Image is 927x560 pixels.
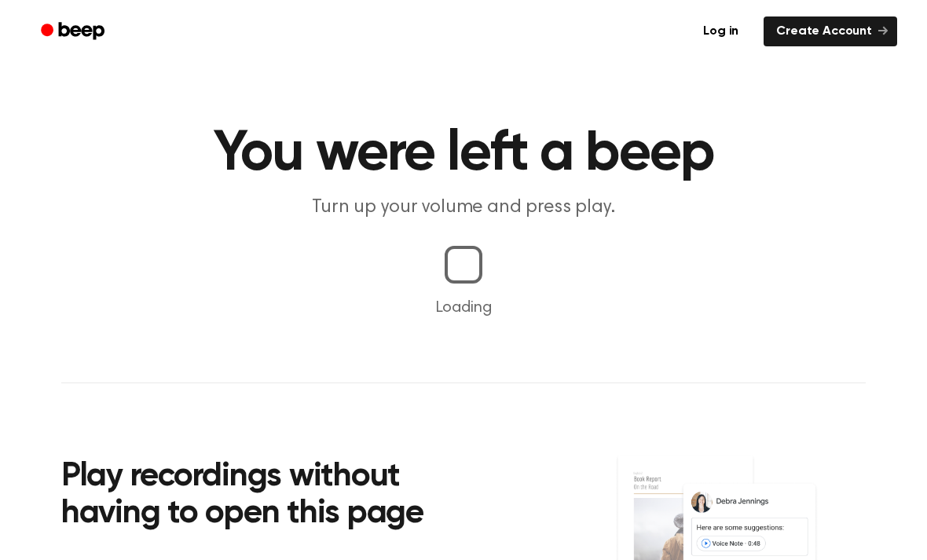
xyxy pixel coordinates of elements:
[61,126,866,182] h1: You were left a beep
[687,13,754,49] a: Log in
[764,16,897,46] a: Create Account
[61,459,485,533] h2: Play recordings without having to open this page
[19,296,908,320] p: Loading
[162,195,765,221] p: Turn up your volume and press play.
[30,16,119,47] a: Beep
